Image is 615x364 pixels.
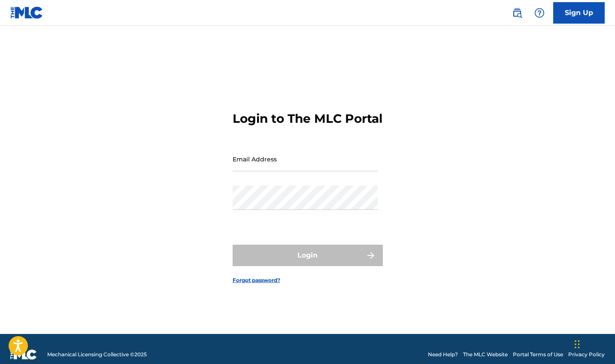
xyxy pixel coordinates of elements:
[463,351,508,358] a: The MLC Website
[512,8,522,18] img: search
[575,331,580,357] div: Arrastrar
[10,349,37,360] img: logo
[513,351,563,358] a: Portal Terms of Use
[233,276,280,284] a: Forgot password?
[534,8,545,18] img: help
[568,351,605,358] a: Privacy Policy
[572,323,615,364] iframe: Chat Widget
[47,351,147,358] span: Mechanical Licensing Collective © 2025
[509,4,526,21] a: Public Search
[233,111,382,126] h3: Login to The MLC Portal
[553,2,605,24] a: Sign Up
[531,4,548,21] div: Help
[10,6,43,19] img: MLC Logo
[572,323,615,364] div: Widget de chat
[428,351,458,358] a: Need Help?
